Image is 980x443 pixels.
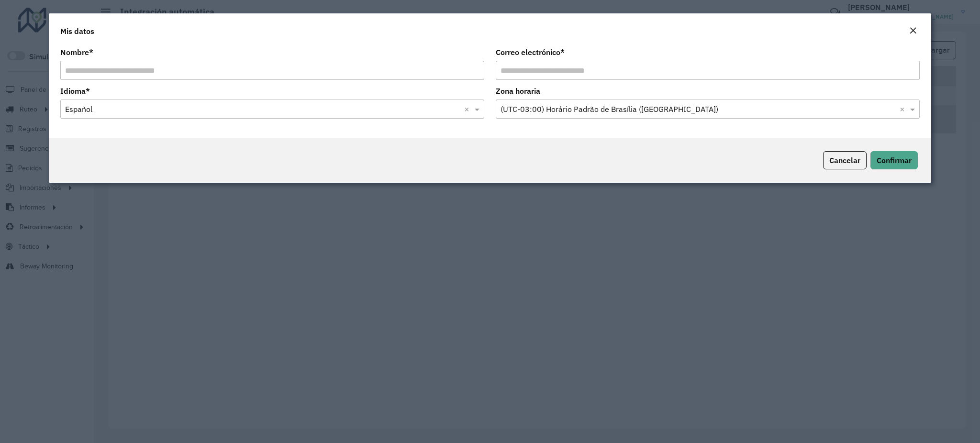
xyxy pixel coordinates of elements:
[496,46,565,58] label: Correo electrónico
[60,85,90,97] label: Idioma
[464,103,472,115] span: Clear all
[870,151,918,169] button: Confirmar
[823,151,867,169] button: Cancelar
[829,155,860,165] span: Cancelar
[877,155,912,165] span: Confirmar
[60,25,94,37] h4: Mis datos
[60,46,93,58] label: Nombre
[906,25,920,37] button: Close
[900,103,908,115] span: Clear all
[909,27,917,34] em: Cerrar
[496,85,540,97] label: Zona horaria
